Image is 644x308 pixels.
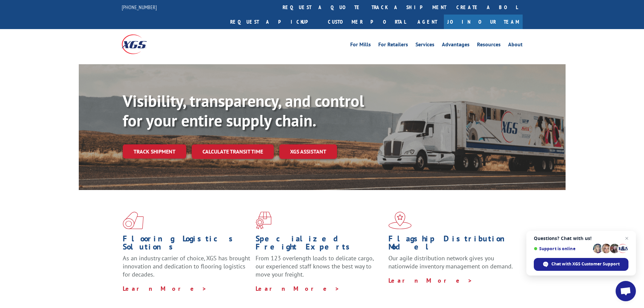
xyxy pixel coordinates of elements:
[508,42,523,49] a: About
[350,42,371,49] a: For Mills
[388,277,473,284] a: Learn More >
[388,254,513,270] span: Our agile distribution network gives you nationwide inventory management on demand.
[323,15,411,29] a: Customer Portal
[256,254,383,284] p: From 123 overlength loads to delicate cargo, our experienced staff knows the best way to move you...
[534,246,591,251] span: Support is online
[534,236,628,241] span: Questions? Chat with us!
[388,212,412,229] img: xgs-icon-flagship-distribution-model-red
[256,285,340,292] a: Learn More >
[123,90,364,131] b: Visibility, transparency, and control for your entire supply chain.
[122,4,157,10] a: [PHONE_NUMBER]
[123,144,186,159] a: Track shipment
[388,235,516,254] h1: Flagship Distribution Model
[442,42,470,49] a: Advantages
[123,212,144,229] img: xgs-icon-total-supply-chain-intelligence-red
[415,42,434,49] a: Services
[378,42,408,49] a: For Retailers
[279,144,337,159] a: XGS ASSISTANT
[123,254,250,278] span: As an industry carrier of choice, XGS has brought innovation and dedication to flooring logistics...
[225,15,323,29] a: Request a pickup
[477,42,501,49] a: Resources
[616,281,636,301] a: Open chat
[551,261,620,267] span: Chat with XGS Customer Support
[256,235,383,254] h1: Specialized Freight Experts
[534,258,628,271] span: Chat with XGS Customer Support
[256,212,271,229] img: xgs-icon-focused-on-flooring-red
[123,235,251,254] h1: Flooring Logistics Solutions
[192,144,274,159] a: Calculate transit time
[444,15,523,29] a: Join Our Team
[123,285,207,292] a: Learn More >
[411,15,444,29] a: Agent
